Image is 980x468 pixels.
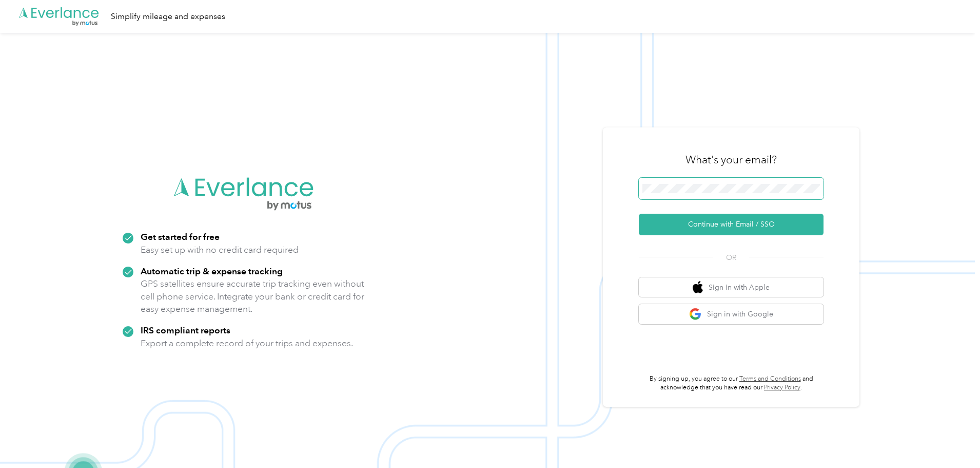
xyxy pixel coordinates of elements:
[141,266,283,276] strong: Automatic trip & expense tracking
[141,325,230,335] strong: IRS compliant reports
[639,214,824,235] button: Continue with Email / SSO
[713,252,749,263] span: OR
[141,231,220,242] strong: Get started for free
[764,384,800,391] a: Privacy Policy
[689,308,702,321] img: google logo
[685,153,777,167] h3: What's your email?
[693,281,703,294] img: apple logo
[111,10,225,23] div: Simplify mileage and expenses
[639,277,824,297] button: apple logoSign in with Apple
[141,277,365,315] p: GPS satellites ensure accurate trip tracking even without cell phone service. Integrate your bank...
[639,304,824,324] button: google logoSign in with Google
[739,375,801,383] a: Terms and Conditions
[141,337,353,350] p: Export a complete record of your trips and expenses.
[639,375,824,392] p: By signing up, you agree to our and acknowledge that you have read our .
[141,244,299,256] p: Easy set up with no credit card required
